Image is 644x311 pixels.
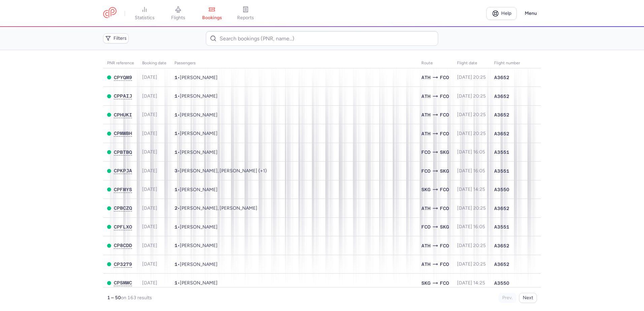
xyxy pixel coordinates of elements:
span: [DATE] [142,93,157,99]
a: reports [229,6,262,21]
span: flights [171,15,185,21]
span: 1 [174,243,178,248]
button: Next [519,293,537,303]
span: A3551 [494,149,509,155]
span: Sofia ZANUZZI [180,75,218,80]
span: [DATE] 16:05 [457,149,485,155]
span: Charalampos ZAROGIANNIS [180,224,218,230]
span: SKG [421,186,430,193]
span: [DATE] [142,186,157,192]
span: Eduardo ANDRIA, Ersilia BRANCACCIO, Alberto ANDRIA [180,168,267,174]
span: ATH [421,261,430,268]
strong: 1 – 50 [107,295,121,301]
span: [DATE] 20:25 [457,205,486,211]
span: 1 [174,112,178,117]
span: CP8CDD [114,243,132,248]
span: ATH [421,111,430,118]
button: CPBCZQ [114,205,132,211]
span: 1 [174,224,178,230]
span: statistics [135,15,155,21]
span: FCO [440,279,449,287]
button: CPFLXO [114,224,132,230]
span: ATH [421,205,430,212]
span: SKG [421,279,430,287]
span: ATH [421,93,430,100]
span: [DATE] [142,149,157,155]
span: FCO [440,130,449,137]
th: PNR reference [103,58,138,68]
span: [DATE] [142,243,157,248]
span: [DATE] 14:25 [457,280,485,286]
input: Search bookings (PNR, name...) [206,31,438,46]
a: CitizenPlane red outlined logo [103,7,117,20]
span: 1 [174,262,178,267]
button: CPPAIJ [114,93,132,99]
button: CPMWBH [114,131,132,136]
span: [DATE] 16:05 [457,224,485,230]
span: FCO [440,261,449,268]
span: SKG [440,167,449,175]
span: FCO [421,223,430,231]
th: Route [417,58,453,68]
span: SKG [440,148,449,156]
span: CPSMWC [114,280,132,285]
span: CPBTBQ [114,149,132,155]
span: • [174,243,218,248]
button: Prev. [498,293,516,303]
span: Filters [114,36,127,41]
span: 1 [174,131,178,136]
span: FCO [440,205,449,212]
span: Androniki PAPATHANASI [180,149,218,155]
span: [DATE] 14:25 [457,186,485,192]
button: CPBTBQ [114,149,132,155]
span: [DATE] 20:25 [457,243,486,248]
span: A3551 [494,168,509,174]
span: Peter PETROPOULOS [180,280,218,286]
span: [DATE] 20:25 [457,93,486,99]
span: [DATE] [142,205,157,211]
span: A3550 [494,280,509,286]
span: Simone ATTIAS [180,112,218,118]
span: CPKPJA [114,168,132,173]
span: 1 [174,93,178,99]
span: FCO [421,167,430,175]
span: on 163 results [121,295,152,301]
th: Passengers [170,58,417,68]
th: flight date [453,58,490,68]
span: [DATE] [142,224,157,230]
span: 1 [174,75,178,80]
button: CP3279 [114,262,132,267]
span: • [174,262,218,267]
span: Anna NAZOU [180,131,218,136]
span: A3550 [494,186,509,193]
button: CPFMYS [114,187,132,193]
span: • [174,187,218,193]
span: [DATE] [142,74,157,80]
span: [DATE] [142,168,157,174]
span: ATH [421,74,430,81]
span: SKG [440,223,449,231]
span: FCO [421,148,430,156]
span: bookings [202,15,222,21]
button: CPYQM9 [114,75,132,80]
span: ATH [421,130,430,137]
th: Flight number [490,58,524,68]
span: FCO [440,242,449,249]
button: Menu [521,7,541,20]
span: • [174,93,218,99]
span: • [174,75,218,80]
span: A3652 [494,242,509,249]
span: Caterina MANFREDI CLARKE [180,243,218,248]
span: Valeria FINOCCHIARO [180,262,218,267]
button: CPKPJA [114,168,132,174]
span: [DATE] [142,131,157,136]
span: [DATE] 20:25 [457,131,486,136]
span: CP3279 [114,262,132,267]
span: [DATE] [142,261,157,267]
span: 1 [174,280,178,285]
span: [DATE] 20:25 [457,261,486,267]
span: FCO [440,74,449,81]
